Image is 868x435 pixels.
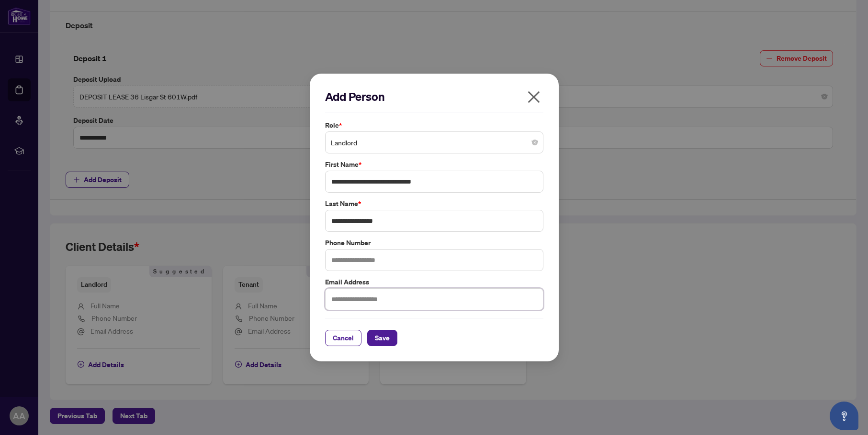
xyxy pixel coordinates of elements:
label: Email Address [325,277,543,287]
button: Open asap [830,402,858,430]
label: First Name [325,159,543,170]
label: Role [325,120,543,130]
h2: Add Person [325,89,543,104]
span: close-circle [532,140,538,145]
span: Cancel [333,330,354,346]
span: Save [375,330,390,346]
label: Last Name [325,198,543,209]
span: Landlord [331,133,538,152]
span: close [526,89,541,105]
label: Phone Number [325,238,543,248]
button: Save [367,330,397,346]
button: Cancel [325,330,361,346]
